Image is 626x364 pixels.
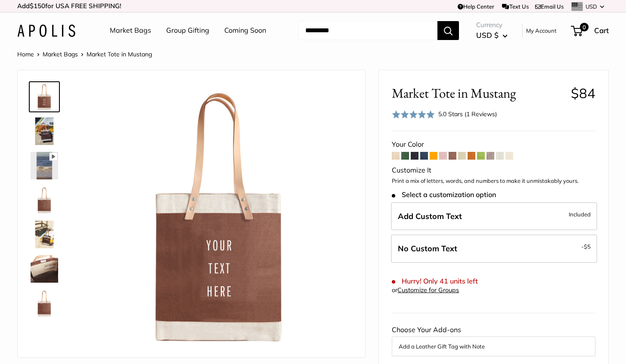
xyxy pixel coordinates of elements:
[31,117,58,145] img: Market Tote in Mustang
[392,108,497,120] div: 5.0 Stars (1 Reviews)
[398,211,462,221] span: Add Custom Text
[476,31,499,40] span: USD $
[17,50,34,58] a: Home
[87,50,152,58] span: Market Tote in Mustang
[87,83,352,349] img: Market Tote in Mustang
[526,25,557,36] a: My Account
[581,241,591,252] span: -
[392,177,595,185] p: Print a mix of letters, words, and numbers to make it unmistakably yours.
[31,290,58,317] img: Market Tote in Mustang
[391,234,597,263] label: Leave Blank
[502,3,528,10] a: Text Us
[437,21,459,40] button: Search
[476,28,508,42] button: USD $
[29,253,60,284] a: Market Tote in Mustang
[586,3,597,10] span: USD
[166,24,209,37] a: Group Gifting
[29,185,60,216] a: Market Tote in Mustang
[392,191,496,199] span: Select a customization option
[29,116,60,147] a: Market Tote in Mustang
[43,50,78,58] a: Market Bags
[392,277,477,285] span: Hurry! Only 41 units left
[594,26,609,35] span: Cart
[29,150,60,181] a: Market Tote in Mustang
[535,3,564,10] a: Email Us
[399,341,589,352] button: Add a Leather Gift Tag with Note
[397,286,459,294] a: Customize for Groups
[30,2,45,10] span: $150
[31,152,58,179] img: Market Tote in Mustang
[398,244,457,253] span: No Custom Text
[392,164,595,177] div: Customize It
[29,219,60,250] a: Market Tote in Mustang
[572,24,609,37] a: 0 Cart
[17,25,75,37] img: Apolis
[392,138,595,151] div: Your Color
[17,49,152,60] nav: Breadcrumb
[298,21,437,40] input: Search...
[31,186,58,214] img: Market Tote in Mustang
[29,288,60,319] a: Market Tote in Mustang
[31,221,58,248] img: Market Tote in Mustang
[31,255,58,283] img: Market Tote in Mustang
[438,109,497,119] div: 5.0 Stars (1 Reviews)
[476,19,508,31] span: Currency
[392,284,459,296] div: or
[392,85,564,101] span: Market Tote in Mustang
[29,81,60,112] a: Market Tote in Mustang
[392,324,595,356] div: Choose Your Add-ons
[31,83,58,111] img: Market Tote in Mustang
[584,243,591,250] span: $5
[224,24,266,37] a: Coming Soon
[571,85,595,102] span: $84
[110,24,151,37] a: Market Bags
[458,3,494,10] a: Help Center
[391,202,597,231] label: Add Custom Text
[569,209,591,219] span: Included
[580,23,589,31] span: 0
